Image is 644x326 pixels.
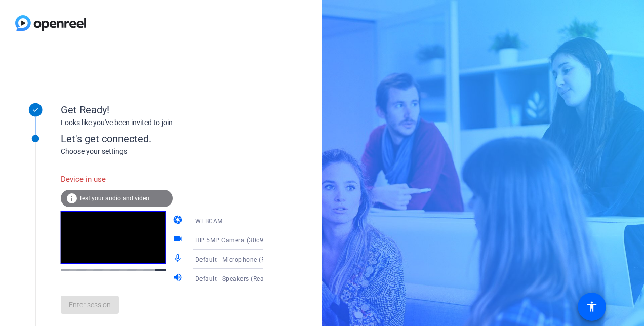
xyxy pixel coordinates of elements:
[61,146,284,157] div: Choose your settings
[173,215,185,227] mat-icon: camera
[61,131,284,146] div: Let's get connected.
[61,102,263,117] div: Get Ready!
[66,192,78,205] mat-icon: info
[173,253,185,265] mat-icon: mic_none
[195,274,305,282] span: Default - Speakers (Realtek(R) Audio)
[586,301,598,313] mat-icon: accessibility
[61,169,173,190] div: Device in use
[79,195,149,202] span: Test your audio and video
[195,255,313,263] span: Default - Microphone (Realtek(R) Audio)
[195,218,223,225] span: WEBCAM
[173,234,185,246] mat-icon: videocam
[195,236,283,244] span: HP 5MP Camera (30c9:0040)
[61,117,263,128] div: Looks like you've been invited to join
[173,272,185,284] mat-icon: volume_up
